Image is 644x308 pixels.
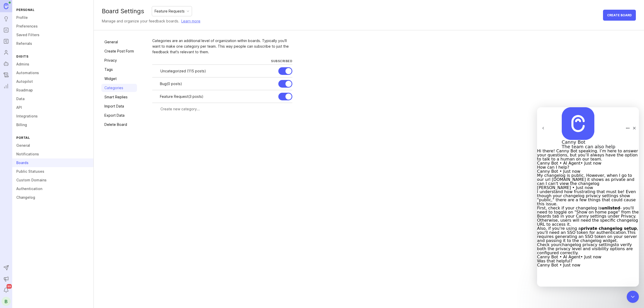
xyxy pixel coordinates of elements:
[603,10,636,21] button: Create Board
[101,111,137,119] a: Export Data
[12,77,93,86] a: Autopilot
[4,3,8,9] img: Canny Home
[12,176,93,184] a: Custom Domains
[102,8,144,14] div: Board Settings
[101,102,137,110] a: Import Data
[160,106,289,112] input: Create new category...
[12,150,93,158] a: Notifications
[12,53,93,60] div: Digits
[2,48,11,57] a: Users
[160,94,274,99] div: Feature Request ( 3 posts )
[2,82,11,91] a: Reporting
[2,70,11,79] a: Changelog
[2,37,11,46] a: Roadmaps
[12,112,93,120] a: Integrations
[101,75,137,83] a: Widget
[12,184,93,193] a: Authentication
[2,274,11,284] button: Announcements
[12,167,93,176] a: Public Statuses
[627,291,639,303] iframe: Intercom live chat
[12,31,93,39] a: Saved Filters
[12,120,93,129] a: Billing
[101,120,137,129] a: Delete Board
[181,18,200,24] a: Learn more
[12,141,93,150] a: General
[12,39,93,48] a: Referrals
[160,81,274,87] div: Bug ( 0 posts )
[12,193,93,202] a: Changelog
[12,86,93,95] a: Roadmap
[7,284,12,289] span: 99
[2,286,11,295] button: Notifications
[271,59,292,63] div: Subscribed
[101,47,137,55] a: Create Post Form
[101,38,137,46] a: General
[12,60,93,69] a: Admins
[155,8,185,14] div: Feature Requests
[537,107,639,287] iframe: Intercom live chat
[12,103,93,112] a: API
[101,56,137,64] a: Privacy
[12,22,93,31] a: Preferences
[12,69,93,77] a: Automations
[2,297,11,306] button: B
[101,93,137,101] a: Smart Replies
[101,65,137,74] a: Tags
[2,263,11,272] button: Send to Autopilot
[160,68,274,74] div: Uncategorized ( 115 posts )
[12,13,93,22] a: Profile
[12,6,93,13] div: Personal
[2,14,11,23] a: Ideas
[12,134,93,141] div: Portal
[102,18,200,24] div: Manage and organize your feedback boards.
[2,59,11,68] a: Autopilot
[607,13,632,17] span: Create Board
[12,95,93,103] a: Data
[2,25,11,35] a: Portal
[152,38,292,55] div: Categories are an additional level of organization within boards. Typically you'll want to make o...
[101,84,137,92] a: Categories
